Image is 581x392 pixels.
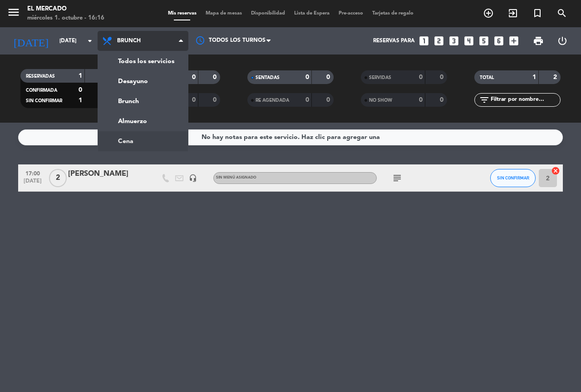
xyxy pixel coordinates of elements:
span: 17:00 [21,168,44,178]
a: Todos los servicios [98,51,188,71]
strong: 0 [192,97,196,103]
i: menu [7,5,20,19]
strong: 2 [553,74,559,80]
i: looks_one [418,35,430,47]
i: subject [392,173,403,184]
span: NO SHOW [369,98,392,103]
i: looks_5 [478,35,490,47]
span: 2 [49,169,67,187]
strong: 1 [532,74,536,80]
i: headset_mic [189,174,197,182]
i: looks_3 [448,35,460,47]
input: Filtrar por nombre... [490,95,560,105]
strong: 0 [305,74,309,80]
span: RESERVADAS [26,74,55,79]
span: SIN CONFIRMAR [497,175,529,180]
span: print [533,35,544,46]
span: SIN CONFIRMAR [26,99,62,103]
strong: 0 [440,74,445,80]
i: looks_6 [493,35,505,47]
i: exit_to_app [507,8,518,19]
i: looks_4 [463,35,475,47]
strong: 0 [305,97,309,103]
strong: 0 [326,97,332,103]
span: Pre-acceso [334,11,368,16]
a: Almuerzo [98,111,188,131]
span: Sin menú asignado [216,176,256,179]
a: Cena [98,131,188,151]
a: Desayuno [98,71,188,91]
div: No hay notas para este servicio. Haz clic para agregar una [202,132,380,143]
i: add_box [508,35,520,47]
span: SENTADAS [256,75,280,80]
i: cancel [551,166,560,175]
span: TOTAL [480,75,494,80]
a: Brunch [98,91,188,111]
span: Tarjetas de regalo [368,11,418,16]
strong: 0 [440,97,445,103]
span: CONFIRMADA [26,88,57,93]
button: menu [7,5,20,22]
span: Mapa de mesas [201,11,246,16]
strong: 0 [213,74,218,80]
i: turned_in_not [532,8,543,19]
strong: 0 [192,74,196,80]
i: arrow_drop_down [84,35,95,46]
div: LOG OUT [550,27,574,55]
div: miércoles 1. octubre - 16:16 [27,14,104,23]
span: Lista de Espera [290,11,334,16]
strong: 0 [419,74,423,80]
span: Reservas para [373,38,415,44]
i: add_circle_outline [483,8,494,19]
span: Disponibilidad [246,11,290,16]
strong: 1 [79,97,82,104]
strong: 0 [213,97,218,103]
span: SERVIDAS [369,75,391,80]
i: [DATE] [7,31,55,51]
i: power_settings_new [557,35,568,46]
span: Mis reservas [163,11,201,16]
span: Brunch [117,38,141,44]
div: El Mercado [27,5,104,14]
span: [DATE] [21,178,44,189]
i: looks_two [433,35,445,47]
i: search [556,8,567,19]
strong: 0 [326,74,332,80]
strong: 1 [79,73,82,79]
button: SIN CONFIRMAR [490,169,536,187]
strong: 0 [419,97,423,103]
strong: 0 [79,87,82,93]
div: [PERSON_NAME] [68,168,145,180]
span: RE AGENDADA [256,98,289,103]
i: filter_list [479,94,490,105]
